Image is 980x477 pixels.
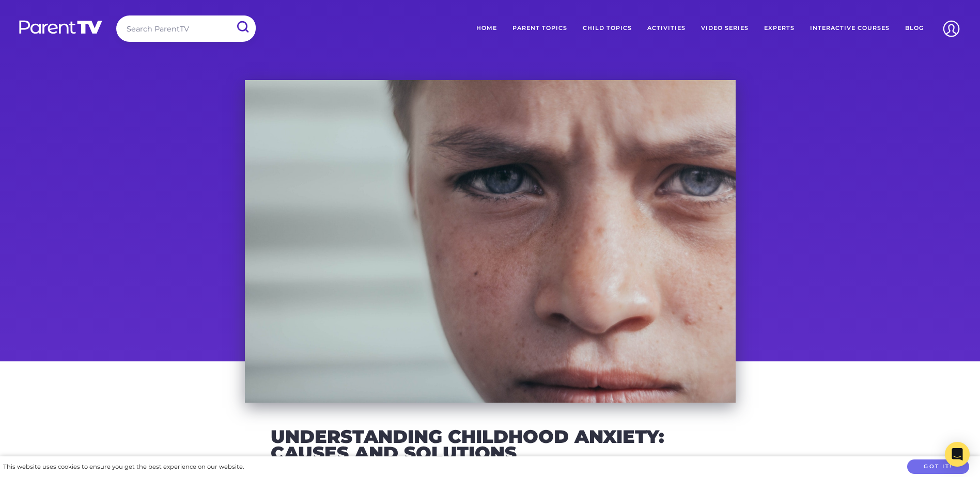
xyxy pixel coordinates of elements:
[756,15,802,41] a: Experts
[693,15,756,41] a: Video Series
[469,15,505,41] a: Home
[116,15,256,42] input: Search ParentTV
[640,15,693,41] a: Activities
[229,15,256,39] input: Submit
[907,459,969,474] button: Got it!
[3,462,244,472] div: This website uses cookies to ensure you get the best experience on our website.
[505,15,575,41] a: Parent Topics
[938,15,965,42] img: Account
[271,428,710,461] h2: Understanding Childhood Anxiety: Causes and Solutions
[897,15,931,41] a: Blog
[945,442,970,467] div: Open Intercom Messenger
[18,20,103,35] img: parenttv-logo-white.4c85aaf.svg
[575,15,640,41] a: Child Topics
[802,15,897,41] a: Interactive Courses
